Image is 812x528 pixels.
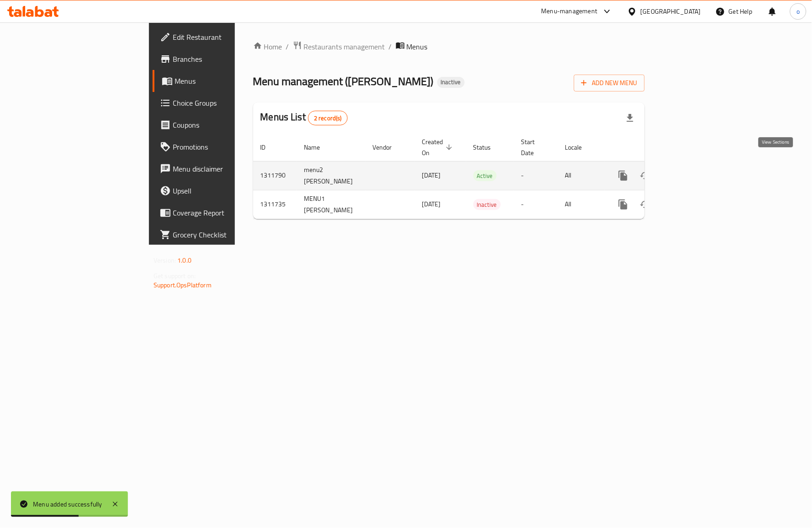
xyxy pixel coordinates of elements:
span: Promotions [173,141,277,152]
span: Restaurants management [304,41,385,52]
div: Inactive [437,77,465,88]
span: [DATE] [422,169,441,181]
td: All [558,161,605,190]
table: enhanced table [253,134,707,219]
a: Edit Restaurant [153,26,285,48]
div: Menu-management [541,6,598,17]
div: [GEOGRAPHIC_DATA] [641,6,701,16]
li: / [389,41,392,52]
span: Start Date [521,136,547,158]
span: [DATE] [422,198,441,210]
h2: Menus List [260,110,348,125]
nav: breadcrumb [253,41,645,53]
a: Coupons [153,114,285,136]
span: Upsell [173,185,277,196]
span: Choice Groups [173,97,277,108]
a: Choice Groups [153,92,285,114]
a: Upsell [153,180,285,202]
td: MENU1 [PERSON_NAME] [297,190,366,219]
button: Add New Menu [574,75,645,92]
span: Coupons [173,119,277,130]
span: Name [304,142,332,153]
div: Total records count [308,111,348,125]
button: more [612,194,634,216]
a: Menu disclaimer [153,158,285,180]
button: more [612,165,634,187]
td: - [514,190,558,219]
span: Get support on: [154,270,196,282]
span: Version: [154,254,176,266]
li: / [286,41,289,52]
span: Grocery Checklist [173,229,277,240]
td: All [558,190,605,219]
span: Vendor [373,142,404,153]
span: Menu management ( [PERSON_NAME] ) [253,71,434,92]
div: Export file [619,107,641,129]
div: Menu added successfully [33,499,102,509]
span: Status [473,142,503,153]
span: Menus [407,41,428,52]
a: Menus [153,70,285,92]
span: 2 record(s) [308,114,347,123]
span: Coverage Report [173,207,277,218]
button: Change Status [634,165,656,187]
span: Edit Restaurant [173,32,277,43]
span: 1.0.0 [177,254,191,266]
a: Grocery Checklist [153,224,285,246]
td: - [514,161,558,190]
a: Promotions [153,136,285,158]
span: Active [473,171,497,181]
a: Restaurants management [293,41,385,53]
a: Branches [153,48,285,70]
span: Menu disclaimer [173,163,277,174]
span: Inactive [473,199,501,210]
span: Branches [173,54,277,65]
div: Active [473,170,497,181]
a: Coverage Report [153,202,285,224]
th: Actions [605,134,707,162]
span: Add New Menu [581,77,637,89]
span: Created On [422,136,455,158]
span: ID [260,142,278,153]
span: Locale [565,142,594,153]
span: Menus [175,75,277,86]
span: o [796,6,800,16]
span: Inactive [437,78,465,86]
td: menu2 [PERSON_NAME] [297,161,366,190]
a: Support.OpsPlatform [154,279,212,291]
